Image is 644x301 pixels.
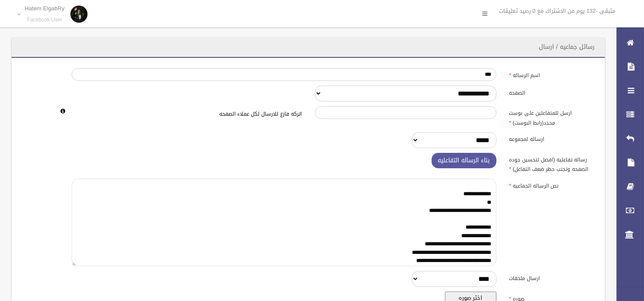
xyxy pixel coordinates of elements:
label: الصفحه [503,86,600,98]
label: اسم الرساله [503,68,600,80]
h6: اتركه فارغ للارسال لكل عملاء الصفحه [72,111,302,117]
p: Hatem ElgabRy [25,5,65,12]
small: Facebook User [25,17,65,23]
header: رسائل جماعيه / ارسال [529,39,605,55]
label: ارسل للمتفاعلين على بوست محدد(رابط البوست) [503,106,600,128]
label: ارسال ملحقات [503,271,600,283]
label: ارساله لمجموعه [503,132,600,144]
label: نص الرساله الجماعيه [503,179,600,191]
button: بناء الرساله التفاعليه [432,153,496,169]
label: رساله تفاعليه (افضل لتحسين جوده الصفحه وتجنب حظر ضعف التفاعل) [503,153,600,174]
